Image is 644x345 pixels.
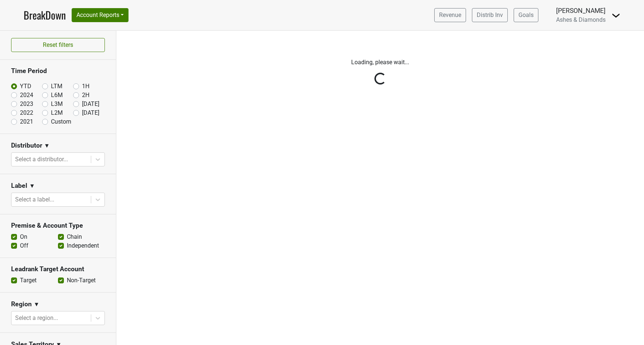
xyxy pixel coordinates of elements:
[472,8,508,22] a: Distrib Inv
[24,7,66,23] a: BreakDown
[434,8,466,22] a: Revenue
[612,11,620,20] img: Dropdown Menu
[514,8,538,22] a: Goals
[556,16,606,23] span: Ashes & Diamonds
[175,58,585,67] p: Loading, please wait...
[556,6,606,15] div: [PERSON_NAME]
[72,8,129,22] button: Account Reports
